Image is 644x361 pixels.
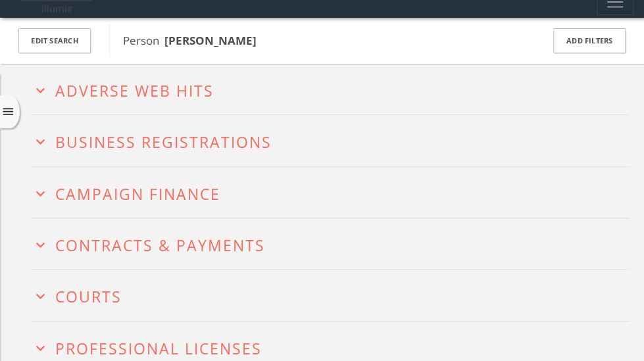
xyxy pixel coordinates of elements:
[32,133,49,151] i: expand_more
[55,286,122,307] span: Courts
[32,236,49,254] i: expand_more
[164,33,257,48] b: [PERSON_NAME]
[55,338,262,359] span: Professional Licenses
[32,82,49,99] i: expand_more
[32,337,630,357] button: expand_moreProfessional Licenses
[32,130,630,151] button: expand_moreBusiness Registrations
[1,105,15,118] i: menu
[32,185,49,203] i: expand_more
[32,339,49,357] i: expand_more
[55,132,272,153] span: Business Registrations
[55,183,220,205] span: Campaign Finance
[32,233,630,254] button: expand_moreContracts & Payments
[123,33,257,48] span: Person
[32,287,49,305] i: expand_more
[32,285,630,305] button: expand_moreCourts
[32,182,630,203] button: expand_moreCampaign Finance
[32,79,630,99] button: expand_moreAdverse Web Hits
[553,28,626,54] button: Add Filters
[55,80,214,101] span: Adverse Web Hits
[18,28,91,54] button: Edit Search
[55,235,265,256] span: Contracts & Payments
